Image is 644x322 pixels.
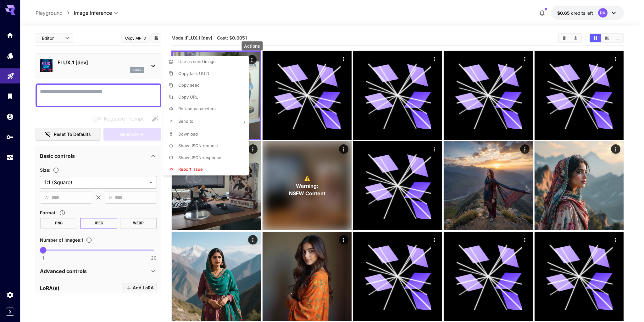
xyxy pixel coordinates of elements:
span: Report issue [178,167,203,172]
div: Actions [241,41,263,51]
span: Copy URL [178,94,198,99]
span: Show JSON response [178,155,221,160]
span: Copy task UUID [178,71,209,76]
span: Show JSON request [178,143,218,148]
span: Send to [178,119,193,124]
span: Download [178,131,198,137]
span: Re-use parameters [178,106,216,111]
span: Copy seed [178,83,200,88]
span: Use as seed image [178,59,216,64]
